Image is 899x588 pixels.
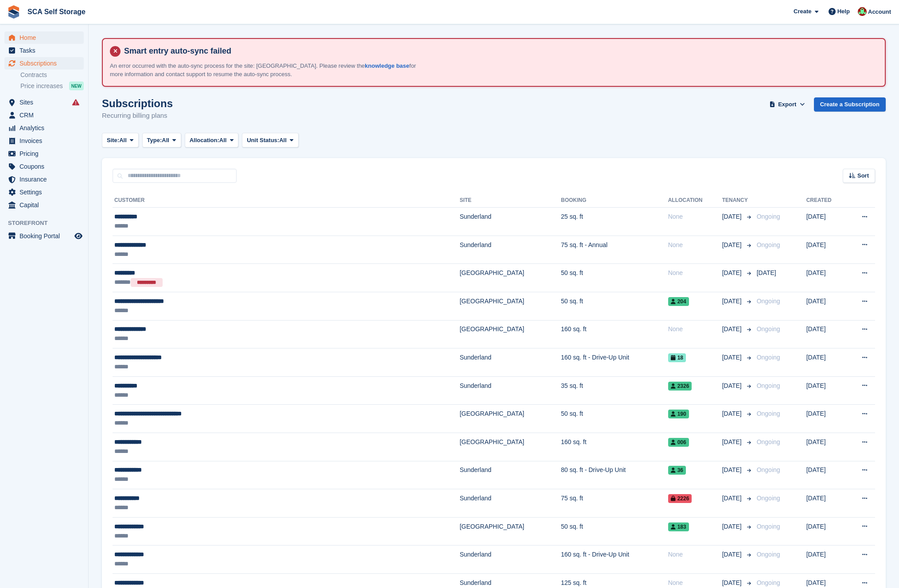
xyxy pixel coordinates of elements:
[806,208,846,236] td: [DATE]
[19,122,73,134] span: Analytics
[806,461,846,489] td: [DATE]
[242,133,298,147] button: Unit Status: All
[722,297,743,306] span: [DATE]
[668,438,689,447] span: 006
[4,31,84,44] a: menu
[4,109,84,121] a: menu
[4,160,84,173] a: menu
[20,82,63,90] span: Price increases
[757,523,780,530] span: Ongoing
[668,550,722,559] div: None
[722,409,743,418] span: [DATE]
[19,96,73,108] span: Sites
[459,193,561,208] th: Site
[4,57,84,70] a: menu
[561,236,668,264] td: 75 sq. ft - Annual
[806,517,846,545] td: [DATE]
[102,97,173,109] h1: Subscriptions
[814,97,886,112] a: Create a Subscription
[757,325,780,333] span: Ongoing
[722,193,753,208] th: Tenancy
[806,292,846,320] td: [DATE]
[668,193,722,208] th: Allocation
[722,212,743,221] span: [DATE]
[4,44,84,57] a: menu
[561,292,668,320] td: 50 sq. ft
[757,298,780,305] span: Ongoing
[20,81,84,91] a: Price increases NEW
[806,320,846,348] td: [DATE]
[668,578,722,588] div: None
[4,173,84,186] a: menu
[119,136,127,145] span: All
[459,320,561,348] td: [GEOGRAPHIC_DATA]
[19,186,73,198] span: Settings
[722,268,743,278] span: [DATE]
[459,292,561,320] td: [GEOGRAPHIC_DATA]
[459,405,561,433] td: [GEOGRAPHIC_DATA]
[757,438,780,445] span: Ongoing
[219,136,227,145] span: All
[757,551,780,558] span: Ongoing
[722,325,743,334] span: [DATE]
[722,240,743,250] span: [DATE]
[4,199,84,211] a: menu
[768,97,807,112] button: Export
[459,489,561,518] td: Sunderland
[561,405,668,433] td: 50 sq. ft
[722,578,743,588] span: [DATE]
[722,465,743,475] span: [DATE]
[668,212,722,221] div: None
[19,199,73,211] span: Capital
[668,466,686,475] span: 36
[806,236,846,264] td: [DATE]
[722,522,743,531] span: [DATE]
[806,376,846,405] td: [DATE]
[668,297,689,306] span: 204
[778,100,796,109] span: Export
[247,136,279,145] span: Unit Status:
[107,136,119,145] span: Site:
[4,96,84,108] a: menu
[24,4,89,19] a: SCA Self Storage
[19,173,73,186] span: Insurance
[757,269,776,276] span: [DATE]
[365,62,409,69] a: knowledge base
[190,136,219,145] span: Allocation:
[757,410,780,417] span: Ongoing
[73,231,84,241] a: Preview store
[806,433,846,461] td: [DATE]
[19,57,73,70] span: Subscriptions
[757,466,780,473] span: Ongoing
[147,136,162,145] span: Type:
[668,240,722,250] div: None
[561,461,668,489] td: 80 sq. ft - Drive-Up Unit
[857,171,869,180] span: Sort
[806,489,846,518] td: [DATE]
[722,437,743,447] span: [DATE]
[668,410,689,418] span: 190
[722,381,743,391] span: [DATE]
[806,545,846,574] td: [DATE]
[561,193,668,208] th: Booking
[459,236,561,264] td: Sunderland
[121,46,878,56] h4: Smart entry auto-sync failed
[722,494,743,503] span: [DATE]
[162,136,169,145] span: All
[757,241,780,248] span: Ongoing
[4,135,84,147] a: menu
[19,147,73,160] span: Pricing
[459,208,561,236] td: Sunderland
[794,7,811,16] span: Create
[561,545,668,574] td: 160 sq. ft - Drive-Up Unit
[459,433,561,461] td: [GEOGRAPHIC_DATA]
[561,517,668,545] td: 50 sq. ft
[19,160,73,173] span: Coupons
[459,545,561,574] td: Sunderland
[868,8,891,16] span: Account
[561,489,668,518] td: 75 sq. ft
[4,230,84,242] a: menu
[806,348,846,377] td: [DATE]
[8,219,88,228] span: Storefront
[757,495,780,502] span: Ongoing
